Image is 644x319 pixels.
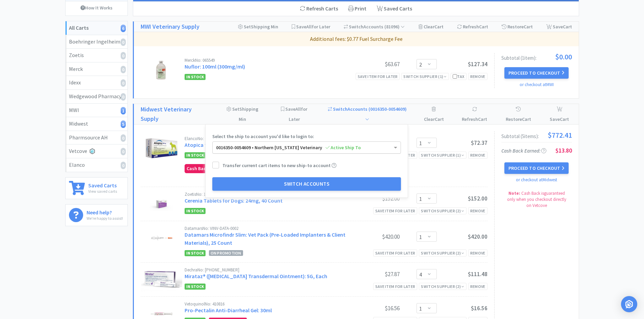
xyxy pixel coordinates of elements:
div: Zoetis No: 10025456 [185,192,349,196]
div: Switch Supplier ( 1 ) [403,73,447,80]
span: Cash Back is guaranteed only when you checkout directly on Vetcove [507,190,566,208]
div: Dechra No: [PHONE_NUMBER] [185,268,349,272]
div: Refresh [457,22,488,32]
a: Idexx0 [66,76,127,90]
span: Cart [522,116,531,122]
a: Cerenia Tablets for Dogs: 24mg, 40 Count [185,197,283,204]
div: Tax [453,73,464,80]
div: Pharmsource AH [69,133,124,142]
a: All Carts6 [66,21,127,35]
i: 0 [121,66,126,73]
span: In Stock [185,250,206,256]
span: In Stock [185,152,206,158]
span: Transfer current cart items to new ship-to account [212,162,336,168]
div: Merck No: 065549 [185,58,349,62]
div: Save [547,104,572,124]
span: Cash Back [185,164,210,173]
p: We're happy to assist! [87,215,123,221]
span: $13.80 [555,147,572,154]
div: Save [546,22,572,32]
div: Subtotal ( 5 item s ): [501,131,572,139]
span: On Promotion [209,250,243,256]
span: ( 0016350-0054609 ) [365,106,407,122]
strong: Note: [508,190,520,196]
div: $27.87 [349,270,400,278]
div: Datamars No: VINV-DATA-0002 [185,226,349,231]
a: Mirataz® ([MEDICAL_DATA] Transdermal Ointment): 5G, Each [185,273,327,280]
button: Switch Accounts [212,177,401,191]
span: Cart [434,24,444,30]
span: $0.00 [555,53,572,60]
p: Additional fees: $0.77 Fuel Surcharge Fee [137,35,576,44]
a: Wedgewood Pharmacy0 [66,90,127,104]
span: $111.48 [468,270,487,278]
i: 0 [121,38,126,46]
span: $420.00 [468,233,487,240]
span: $16.56 [471,304,487,312]
img: 2583330863d24ecc891ed9c50b7b5037_264866.jpeg [141,268,182,291]
div: Accounts [327,104,408,124]
span: $152.00 [468,195,487,202]
span: Switch [349,24,363,30]
div: Boehringer Ingelheim [69,37,124,46]
img: c8f401065a56478d80eebd6705cb14f9_196208.jpeg [141,136,182,160]
div: 369825 [213,142,401,153]
a: Nuflor: 100ml (300mg/ml) [185,63,245,70]
a: Atopica for Dogs: 33.1-64 lbs. (Blue), 100mg, 15 Count Box [185,141,321,148]
i: 6 [121,25,126,32]
div: $63.67 [349,60,400,68]
div: Restore [503,104,533,124]
span: Cart [435,116,444,122]
span: In Stock [185,208,206,214]
span: Save for Later [285,106,307,122]
span: ( 81096 ) [383,24,405,30]
div: Midwest [69,119,124,128]
img: 9e340cae78f7440a9c4e15c4e4962701_16213.png [152,58,171,82]
a: How It Works [66,1,127,14]
div: Switch Supplier ( 1 ) [421,152,464,158]
span: $127.34 [468,60,487,68]
div: Idexx [69,78,124,87]
div: Switch Supplier ( 2 ) [421,208,464,214]
h1: Midwest Veterinary Supply [141,105,210,124]
span: $72.37 [471,139,487,147]
div: Restore [502,22,533,32]
span: Set [232,106,239,112]
span: 0016350-0054609 • Northern [US_STATE] Veterinary [216,144,361,151]
div: Save item for later [373,249,418,257]
a: Zoetis0 [66,49,127,62]
a: Pro-Pectalin Anti-Diarrheal Gel: 30ml [185,307,272,314]
a: Vetcove0 [66,144,127,158]
span: Save for Later [296,24,330,30]
div: Clear [419,22,444,32]
span: Cart [563,24,572,30]
div: Refresh Carts [295,2,343,16]
div: Shipping Min [238,22,278,32]
i: 1 [121,107,126,114]
div: Save item for later [356,73,400,80]
span: Cart [478,116,487,122]
span: Active Ship To [326,144,361,151]
div: Remove [468,249,487,257]
p: View saved carts [88,188,117,194]
div: Save item for later [373,207,418,214]
a: Datamars Microfindr Slim: Vet Pack (Pre-Loaded Implanters & Client Materials), 25 Count [185,231,345,246]
span: In Stock [185,74,206,80]
img: 04e021d25d5c4b93bfd3257bf2a75215_583009.jpeg [150,192,173,216]
div: Zoetis [69,51,124,60]
a: Elanco0 [66,158,127,172]
div: Accounts [344,22,405,32]
i: 5 [121,121,126,128]
a: or checkout at Midwest [516,177,557,183]
div: Remove [468,73,487,80]
div: $420.00 [349,233,400,241]
span: Set [244,24,251,30]
a: Saved CartsView saved carts [65,177,128,199]
i: 0 [121,79,126,87]
div: Elanco [69,161,124,169]
div: MWI [69,106,124,115]
span: Cart [479,24,488,30]
div: Remove [468,152,487,159]
div: Shipping Min [223,104,262,124]
form: Select the ship to account you'd like to login to: [212,131,401,191]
